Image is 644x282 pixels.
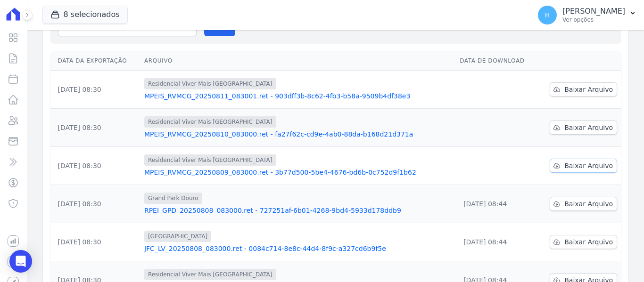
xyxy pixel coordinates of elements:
[9,250,32,273] div: Open Intercom Messenger
[564,199,613,209] span: Baixar Arquivo
[564,123,613,132] span: Baixar Arquivo
[144,231,211,242] span: [GEOGRAPHIC_DATA]
[42,6,128,24] button: 8 selecionados
[144,193,202,204] span: Grand Park Douro
[456,51,537,71] th: Data de Download
[564,161,613,170] span: Baixar Arquivo
[144,206,452,215] a: RPEI_GPD_20250808_083000.ret - 727251af-6b01-4268-9bd4-5933d178ddb9
[550,121,617,135] a: Baixar Arquivo
[144,91,452,101] a: MPEIS_RVMCG_20250811_083001.ret - 903dff3b-8c62-4fb3-b58a-9509b4df38e3
[50,185,140,223] td: [DATE] 08:30
[564,85,613,94] span: Baixar Arquivo
[144,78,276,89] span: Residencial Viver Mais [GEOGRAPHIC_DATA]
[562,7,625,16] p: [PERSON_NAME]
[50,223,140,261] td: [DATE] 08:30
[545,12,550,18] span: H
[144,168,452,177] a: MPEIS_RVMCG_20250809_083000.ret - 3b77d500-5be4-4676-bd6b-0c752d9f1b62
[140,51,456,71] th: Arquivo
[144,129,452,139] a: MPEIS_RVMCG_20250810_083000.ret - fa27f62c-cd9e-4ab0-88da-b168d21d371a
[50,109,140,147] td: [DATE] 08:30
[562,16,625,24] p: Ver opções
[50,71,140,109] td: [DATE] 08:30
[550,82,617,97] a: Baixar Arquivo
[144,269,276,280] span: Residencial Viver Mais [GEOGRAPHIC_DATA]
[50,147,140,185] td: [DATE] 08:30
[144,154,276,166] span: Residencial Viver Mais [GEOGRAPHIC_DATA]
[144,244,452,253] a: JFC_LV_20250808_083000.ret - 0084c714-8e8c-44d4-8f9c-a327cd6b9f5e
[456,223,537,261] td: [DATE] 08:44
[550,197,617,211] a: Baixar Arquivo
[456,185,537,223] td: [DATE] 08:44
[550,235,617,249] a: Baixar Arquivo
[50,51,140,71] th: Data da Exportação
[564,237,613,247] span: Baixar Arquivo
[530,2,644,28] button: H [PERSON_NAME] Ver opções
[144,116,276,128] span: Residencial Viver Mais [GEOGRAPHIC_DATA]
[550,159,617,173] a: Baixar Arquivo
